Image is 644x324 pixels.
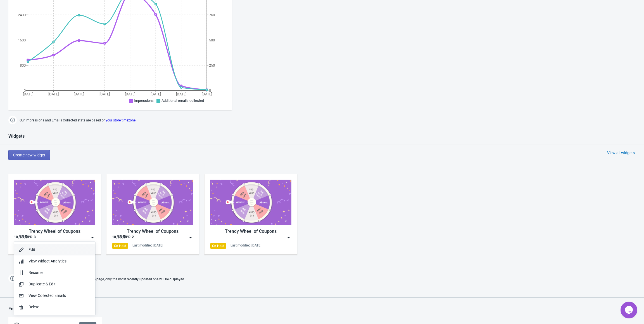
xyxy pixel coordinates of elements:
[621,302,638,318] iframe: chat widget
[14,228,95,235] div: Trendy Wheel of Coupons
[230,243,261,248] div: Last modified: [DATE]
[8,116,17,124] img: help.png
[209,38,215,42] tspan: 500
[161,98,204,103] span: Additional emails collected
[209,63,215,67] tspan: 250
[14,244,95,255] button: Edit
[20,116,136,125] span: Our Impressions and Emails Collected stats are based on .
[106,118,136,122] a: your store timezone
[210,228,291,235] div: Trendy Wheel of Coupons
[8,274,17,283] img: help.png
[134,98,154,103] span: Impressions
[209,13,215,17] tspan: 750
[28,259,66,263] span: View Widget Analytics
[14,290,95,301] button: View Collected Emails
[48,92,59,96] tspan: [DATE]
[210,180,291,225] img: trendy_game.png
[210,243,226,249] div: On Hold
[28,281,91,287] div: Duplicate & Edit
[28,304,91,310] div: Delete
[112,228,193,235] div: Trendy Wheel of Coupons
[28,270,91,276] div: Resume
[209,88,211,93] tspan: 0
[112,180,193,225] img: trendy_game.png
[14,301,95,313] button: Delete
[176,92,186,96] tspan: [DATE]
[20,63,26,67] tspan: 800
[112,243,128,249] div: On Hold
[24,88,26,93] tspan: 0
[607,150,635,156] div: View all widgets
[23,92,33,96] tspan: [DATE]
[8,150,50,160] button: Create new widget
[18,38,26,42] tspan: 1600
[18,13,26,17] tspan: 2400
[132,243,163,248] div: Last modified: [DATE]
[28,293,91,299] div: View Collected Emails
[151,92,161,96] tspan: [DATE]
[74,92,84,96] tspan: [DATE]
[90,235,95,240] img: dropdown.png
[13,153,45,157] span: Create new widget
[20,275,185,284] span: If two Widgets are enabled and targeting the same page, only the most recently updated one will b...
[112,235,134,240] div: 10月秋季PD-2
[188,235,193,240] img: dropdown.png
[14,255,95,267] button: View Widget Analytics
[28,247,91,253] div: Edit
[14,235,36,240] div: 10月秋季PD-3
[14,278,95,290] button: Duplicate & Edit
[14,180,95,225] img: trendy_game.png
[286,235,291,240] img: dropdown.png
[14,267,95,278] button: Resume
[99,92,110,96] tspan: [DATE]
[202,92,212,96] tspan: [DATE]
[125,92,135,96] tspan: [DATE]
